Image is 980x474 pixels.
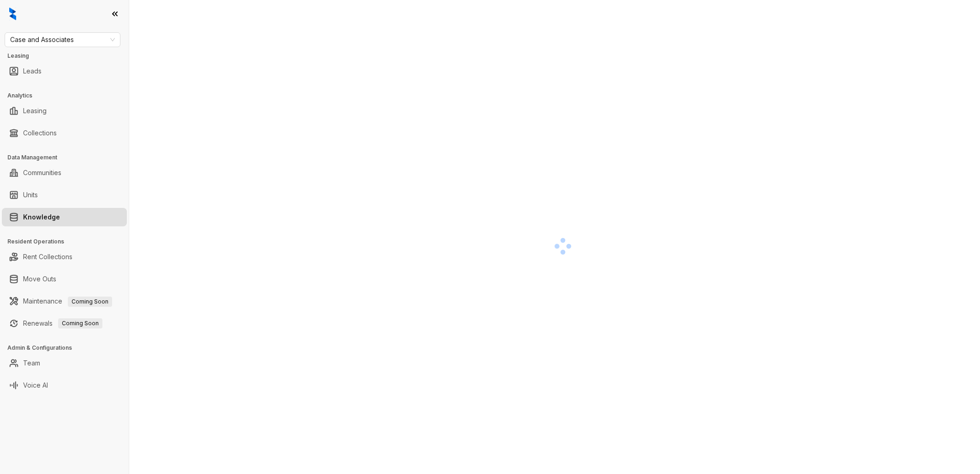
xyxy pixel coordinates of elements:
[23,208,60,226] a: Knowledge
[2,186,127,204] li: Units
[2,208,127,226] li: Knowledge
[23,102,47,120] a: Leasing
[23,124,57,142] a: Collections
[7,91,129,100] h3: Analytics
[2,124,127,142] li: Collections
[58,318,102,328] span: Coming Soon
[68,297,112,307] span: Coming Soon
[2,248,127,266] li: Rent Collections
[2,62,127,80] li: Leads
[23,376,48,395] a: Voice AI
[23,164,61,182] a: Communities
[9,7,16,20] img: logo
[7,153,129,162] h3: Data Management
[10,33,115,47] span: Case and Associates
[2,102,127,120] li: Leasing
[23,186,38,204] a: Units
[2,292,127,310] li: Maintenance
[2,354,127,372] li: Team
[7,344,129,352] h3: Admin & Configurations
[2,270,127,288] li: Move Outs
[2,314,127,333] li: Renewals
[23,62,42,80] a: Leads
[7,52,129,60] h3: Leasing
[23,270,56,288] a: Move Outs
[23,354,40,372] a: Team
[2,376,127,395] li: Voice AI
[23,248,72,266] a: Rent Collections
[23,314,102,333] a: RenewalsComing Soon
[2,164,127,182] li: Communities
[7,237,129,246] h3: Resident Operations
